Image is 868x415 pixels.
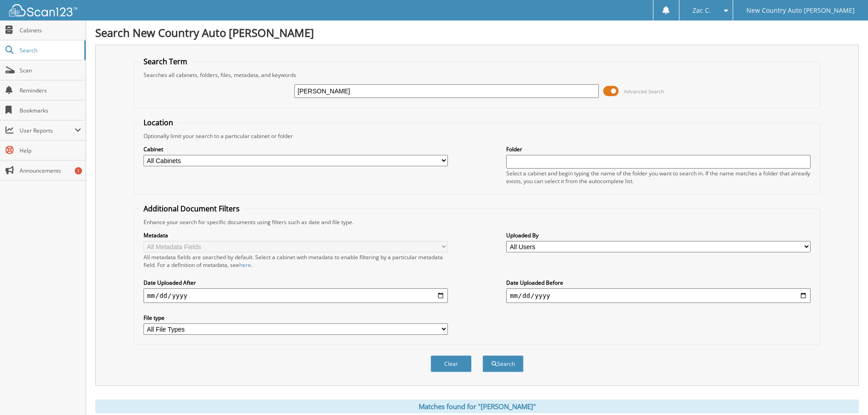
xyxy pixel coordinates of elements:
img: scan123-logo-white.svg [9,4,77,16]
span: Zac C. [693,8,711,13]
label: Metadata [144,231,448,239]
div: 1 [75,167,82,174]
legend: Location [139,118,178,128]
label: Date Uploaded Before [506,279,811,287]
label: Folder [506,145,811,153]
label: Date Uploaded After [144,279,448,287]
span: Scan [20,67,81,74]
label: Uploaded By [506,231,811,239]
span: Cabinets [20,26,81,34]
span: Bookmarks [20,107,81,114]
span: Help [20,147,81,154]
legend: Search Term [139,56,192,67]
span: Reminders [20,87,81,94]
label: File type [144,314,448,322]
button: Search [483,355,524,372]
input: start [144,288,448,303]
h1: Search New Country Auto [PERSON_NAME] [95,25,859,40]
legend: Additional Document Filters [139,204,244,214]
span: Search [20,46,80,54]
span: User Reports [20,127,75,134]
label: Cabinet [144,145,448,153]
span: Announcements [20,167,81,174]
div: Enhance your search for specific documents using filters such as date and file type. [139,218,815,226]
input: end [506,288,811,303]
div: All metadata fields are searched by default. Select a cabinet with metadata to enable filtering b... [144,253,448,269]
button: Clear [431,355,472,372]
div: Optionally limit your search to a particular cabinet or folder [139,132,815,140]
div: Select a cabinet and begin typing the name of the folder you want to search in. If the name match... [506,169,811,185]
span: New Country Auto [PERSON_NAME] [746,8,855,13]
span: Advanced Search [624,88,664,95]
div: Searches all cabinets, folders, files, metadata, and keywords [139,71,815,79]
div: Matches found for "[PERSON_NAME]" [95,400,859,413]
a: here [239,261,251,269]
